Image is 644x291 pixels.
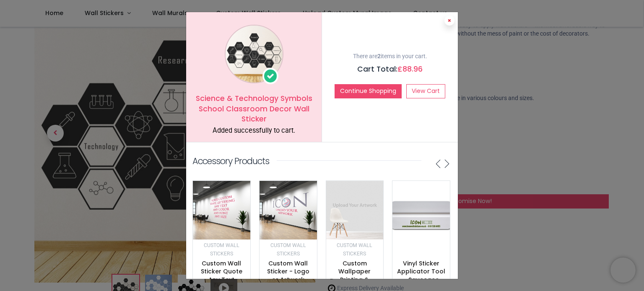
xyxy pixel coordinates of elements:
small: Custom Wall Stickers [337,242,372,257]
p: Accessory Products [192,155,269,167]
img: image_512 [392,181,450,248]
div: Added successfully to cart. [192,126,315,136]
button: Continue Shopping [335,84,402,98]
a: Vinyl Sticker Applicator Tool - Squeegee [397,259,445,284]
h5: Cart Total: [328,64,452,75]
img: image_512 [193,181,250,240]
a: Custom Wall Stickers [270,242,306,257]
b: 2 [377,53,381,59]
small: Custom Wall Stickers [204,242,239,257]
img: image_512 [326,181,384,240]
img: image_1024 [225,25,283,83]
p: There are items in your cart. [328,52,452,61]
a: View Cart [406,84,445,98]
img: image_512 [260,181,317,240]
h5: Science & Technology Symbols School Classroom Decor Wall Sticker [192,93,315,124]
small: Custom Wall Stickers [270,242,306,257]
a: Custom Wall Stickers [204,242,239,257]
span: £ [397,64,423,74]
span: 88.96 [402,64,423,74]
a: Custom Wall Stickers [337,242,372,257]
